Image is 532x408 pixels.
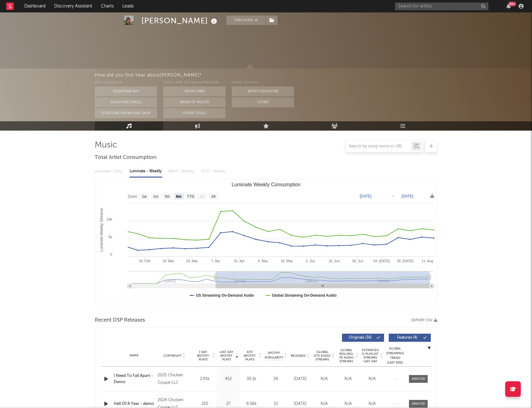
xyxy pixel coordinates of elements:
[393,336,421,340] span: Features ( 4 )
[346,336,375,340] span: Originals ( 36 )
[508,2,516,6] div: 99 +
[362,348,379,363] span: Estimated % Playlist Streams Last Day
[142,194,147,199] text: 1w
[114,353,154,358] div: Name
[362,401,382,407] div: N/A
[360,194,372,198] text: [DATE]
[186,259,198,263] text: 24. Mar
[176,194,181,199] text: 6m
[196,293,254,298] text: US Streaming On-Demand Audio
[114,401,154,407] a: Hell Of A Year - demo
[281,259,293,263] text: 19. May
[401,194,413,198] text: [DATE]
[114,373,154,385] a: I Need To Fall Apart - Demo
[107,217,112,221] text: 10k
[108,235,112,239] text: 5k
[290,376,311,382] div: [DATE]
[95,179,437,304] svg: Luminate Weekly Consumption
[234,259,245,263] text: 21. Apr
[95,79,157,86] div: With Sodatone
[342,334,384,342] button: Originals(36)
[290,401,311,407] div: [DATE]
[265,401,287,407] div: 12
[411,318,437,322] button: Export CSV
[389,334,431,342] button: Features(4)
[95,86,157,96] button: Sodatone App
[397,259,413,263] text: 28. [DATE]
[362,376,382,382] div: N/A
[386,346,404,365] div: Global Streaming Trend (Last 60D)
[272,293,337,298] text: Global Streaming On-Demand Audio
[241,401,262,407] div: 8.56k
[130,166,162,177] div: Luminate - Weekly
[195,350,211,361] span: 7 Day Spotify Plays
[232,79,294,86] div: Other Sources
[232,97,294,107] button: Other
[141,16,219,26] div: [PERSON_NAME]
[163,108,226,118] button: Other Tools
[95,97,157,107] button: Sodatone Emails
[421,259,433,263] text: 11. Aug
[241,350,258,361] span: ATD Spotify Plays
[163,86,226,96] button: On My Own
[265,351,283,360] span: Spotify Popularity
[373,259,390,263] text: 14. [DATE]
[163,259,174,263] text: 10. Mar
[158,372,192,387] div: 2025 Chicken Coupe LLC
[241,376,262,382] div: 39.1k
[163,97,226,107] button: Word Of Mouth
[306,259,315,263] text: 2. Jun
[211,194,215,199] text: All
[95,108,157,118] button: Sodatone Snowflake Data
[95,72,532,79] div: How did you first hear about [PERSON_NAME] ?
[165,194,170,199] text: 3m
[211,259,220,263] text: 7. Apr
[258,259,268,263] text: 5. May
[218,401,238,407] div: 27
[139,259,150,263] text: 24. Feb
[187,194,194,199] text: YTD
[200,194,204,199] text: 1y
[195,401,215,407] div: 210
[163,79,226,86] div: Other A&R Discovery Methods
[226,16,265,25] button: Tracking
[314,376,335,382] div: N/A
[128,194,137,199] text: Zoom
[329,259,340,263] text: 16. Jun
[231,182,300,187] text: Luminate Weekly Consumption
[265,376,287,382] div: 28
[232,86,294,96] button: Artist on Roster
[95,154,156,161] span: Total Artist Consumption
[110,253,112,256] text: 0
[346,144,411,149] input: Search by song name or URL
[314,350,331,361] span: Global ATD Audio Streams
[195,376,215,382] div: 2.81k
[391,194,395,198] text: →
[218,350,235,361] span: Last Day Spotify Plays
[95,317,145,324] span: Recent DSP Releases
[218,376,238,382] div: 452
[338,348,355,363] span: Global Rolling 7D Audio Streams
[395,2,488,10] input: Search for artists
[352,259,363,263] text: 30. Jun
[99,208,104,252] text: Luminate Weekly Streams
[506,4,511,9] button: 99+
[291,354,306,358] span: Released
[338,401,359,407] div: N/A
[338,376,359,382] div: N/A
[153,194,159,199] text: 1m
[314,401,335,407] div: N/A
[164,354,182,358] span: Copyright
